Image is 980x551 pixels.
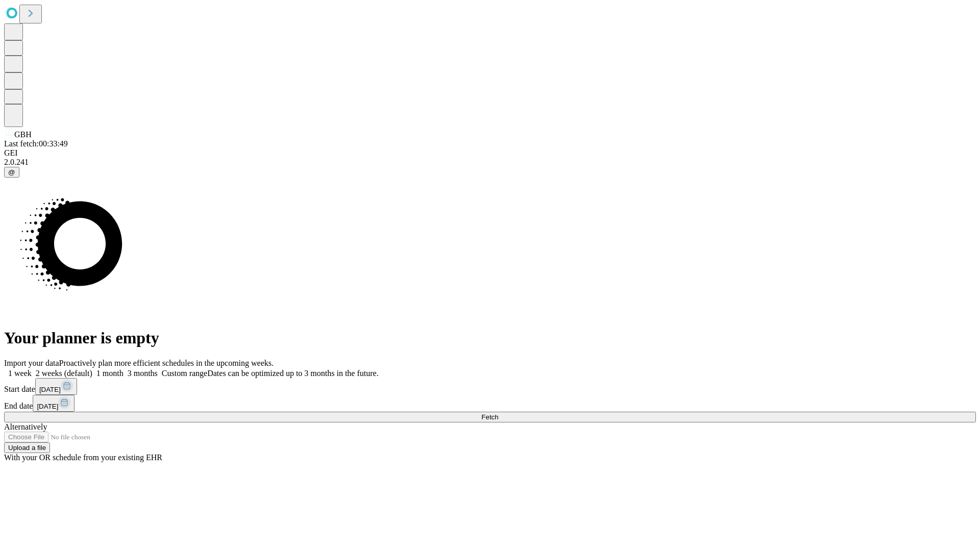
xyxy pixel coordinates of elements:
[33,395,75,412] button: [DATE]
[35,378,77,395] button: [DATE]
[14,130,32,139] span: GBH
[37,403,58,410] span: [DATE]
[36,369,92,378] span: 2 weeks (default)
[4,412,976,422] button: Fetch
[4,395,976,412] div: End date
[4,148,976,158] div: GEI
[207,369,378,378] span: Dates can be optimized up to 3 months in the future.
[96,369,124,378] span: 1 month
[4,422,47,431] span: Alternatively
[8,369,32,378] span: 1 week
[8,168,15,176] span: @
[4,139,68,148] span: Last fetch: 00:33:49
[4,359,59,367] span: Import your data
[4,378,976,395] div: Start date
[4,442,50,453] button: Upload a file
[4,329,976,347] h1: Your planner is empty
[39,386,61,393] span: [DATE]
[4,158,976,167] div: 2.0.241
[4,453,162,462] span: With your OR schedule from your existing EHR
[4,167,19,178] button: @
[481,413,498,421] span: Fetch
[59,359,274,367] span: Proactively plan more efficient schedules in the upcoming weeks.
[128,369,158,378] span: 3 months
[162,369,207,378] span: Custom range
